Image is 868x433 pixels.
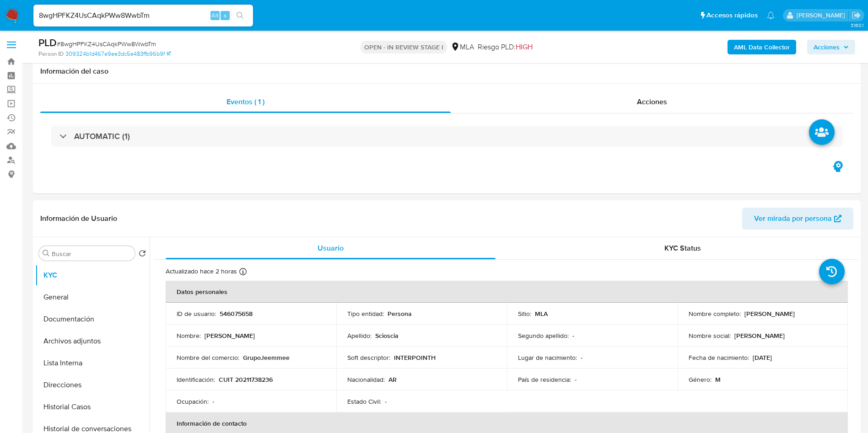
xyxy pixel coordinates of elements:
p: OPEN - IN REVIEW STAGE I [361,41,447,53]
p: [PERSON_NAME] [744,310,795,318]
p: Nombre social : [689,331,731,340]
p: País de residencia : [518,375,571,384]
p: [PERSON_NAME] [734,331,785,340]
p: 546075658 [220,310,253,318]
span: Acciones [637,96,667,107]
span: Accesos rápidos [706,11,758,20]
a: 309324b1d467e9ee3dc5e483ffb96b9f [65,50,171,58]
p: - [572,331,574,340]
p: Segundo apellido : [518,331,569,340]
span: # 8wgHPFKZ4UsCAqkPWw8WwbTm [57,39,156,48]
p: Apellido : [347,331,372,340]
button: Ver mirada por persona [742,208,853,230]
span: Usuario [318,243,344,253]
b: PLD [38,35,57,50]
p: Soft descriptor : [347,353,390,362]
span: Eventos ( 1 ) [226,96,264,107]
h3: AUTOMATIC (1) [74,131,130,141]
p: Actualizado hace 2 horas [166,267,237,276]
a: Notificaciones [767,11,775,19]
span: Riesgo PLD: [478,42,533,52]
b: Person ID [38,50,64,58]
p: Tipo entidad : [347,310,384,318]
button: Buscar [43,250,50,257]
button: KYC [35,264,150,286]
p: CUIT 20211738236 [219,375,273,384]
p: MLA [535,310,548,318]
p: Fecha de nacimiento : [689,353,749,362]
input: Buscar usuario o caso... [33,10,253,21]
p: Nombre : [177,331,201,340]
p: INTERPOINTH [394,353,436,362]
span: HIGH [516,42,533,52]
p: Ocupación : [177,397,209,406]
p: Lugar de nacimiento : [518,353,577,362]
button: Acciones [807,40,855,54]
p: [PERSON_NAME] [205,331,255,340]
p: - [212,397,214,406]
button: Lista Interna [35,352,150,374]
p: - [581,353,582,362]
b: AML Data Collector [734,40,790,54]
p: Nombre del comercio : [177,353,239,362]
div: MLA [451,42,474,52]
button: AML Data Collector [728,40,796,54]
p: - [385,397,387,406]
p: Nacionalidad : [347,375,385,384]
p: GrupoJeemmee [243,353,290,362]
p: - [575,375,577,384]
button: General [35,286,150,308]
p: valeria.duch@mercadolibre.com [797,11,848,20]
button: Volver al orden por defecto [139,250,146,260]
p: ID de usuario : [177,310,216,318]
h1: Información de Usuario [40,214,117,223]
span: s [224,11,226,20]
button: search-icon [231,9,249,22]
p: AR [388,375,397,384]
input: Buscar [52,250,131,258]
span: Alt [211,11,219,20]
th: Datos personales [166,281,848,303]
p: Scioscia [375,331,399,340]
p: Identificación : [177,375,215,384]
h1: Información del caso [40,67,853,76]
p: Persona [388,310,412,318]
a: Salir [852,11,861,20]
p: Género : [689,375,712,384]
div: AUTOMATIC (1) [51,126,842,147]
span: Ver mirada por persona [754,208,832,230]
button: Direcciones [35,374,150,396]
p: M [715,375,721,384]
p: Nombre completo : [689,310,741,318]
span: Acciones [814,40,840,54]
p: Estado Civil : [347,397,381,406]
button: Historial Casos [35,396,150,418]
button: Archivos adjuntos [35,330,150,352]
p: Sitio : [518,310,531,318]
span: KYC Status [664,243,701,253]
p: [DATE] [753,353,772,362]
button: Documentación [35,308,150,330]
